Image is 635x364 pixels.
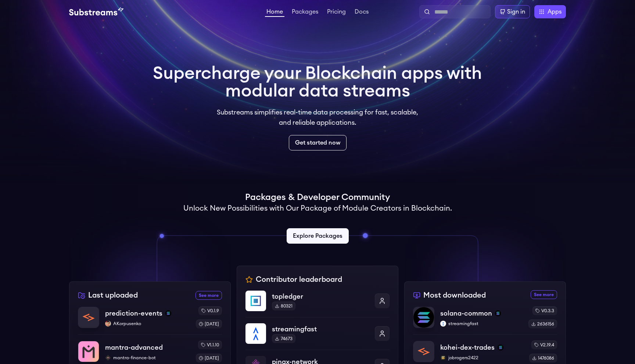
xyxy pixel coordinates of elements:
[548,7,562,16] span: Apps
[196,354,222,363] div: [DATE]
[265,9,284,17] a: Home
[245,192,390,203] h1: Packages & Developer Community
[245,317,390,350] a: streamingfaststreamingfast74673
[440,321,446,327] img: streamingfast
[153,65,482,100] h1: Supercharge your Blockchain apps with modular data streams
[531,290,557,299] a: See more most downloaded packages
[105,308,162,318] p: prediction-events
[440,308,492,318] p: solana-common
[440,355,446,361] img: jobrogers2422
[105,355,111,361] img: mantra-finance-bot
[69,7,123,16] img: Substream's logo
[440,321,523,327] p: streamingfast
[196,320,222,328] div: [DATE]
[532,306,557,315] div: v0.3.3
[326,9,347,16] a: Pricing
[272,302,295,310] div: 80321
[195,291,222,300] a: See more recently uploaded packages
[440,355,523,361] p: jobrogers2422
[272,324,369,334] p: streamingfast
[528,320,557,328] div: 2636156
[290,9,320,16] a: Packages
[198,341,222,349] div: v1.1.10
[105,321,190,327] p: AKorpusenko
[245,291,390,317] a: topledgertopledger80321
[413,306,557,334] a: solana-commonsolana-commonsolanastreamingfaststreamingfastv0.3.32636156
[78,306,222,334] a: prediction-eventsprediction-eventssolanaAKorpusenkoAKorpusenkov0.1.9[DATE]
[105,355,190,361] p: mantra-finance-bot
[183,203,452,214] h2: Unlock New Possibilities with Our Package of Module Creators in Blockchain.
[78,307,99,328] img: prediction-events
[245,323,266,344] img: streamingfast
[531,341,557,349] div: v2.19.4
[272,334,295,343] div: 74673
[78,341,99,362] img: mantra-advanced
[198,306,222,315] div: v0.1.9
[495,310,501,316] img: solana
[507,7,525,16] div: Sign in
[272,291,369,302] p: topledger
[212,107,423,128] p: Substreams simplifies real-time data processing for fast, scalable, and reliable applications.
[529,354,557,363] div: 1476086
[165,310,171,316] img: solana
[287,228,349,244] a: Explore Packages
[413,307,434,328] img: solana-common
[413,341,434,362] img: kohei-dex-trades
[440,342,495,353] p: kohei-dex-trades
[495,5,530,18] a: Sign in
[353,9,370,16] a: Docs
[105,321,111,327] img: AKorpusenko
[245,291,266,311] img: topledger
[498,345,503,350] img: solana
[413,334,557,363] a: kohei-dex-tradeskohei-dex-tradessolanajobrogers2422jobrogers2422v2.19.41476086
[105,342,163,353] p: mantra-advanced
[289,135,347,150] a: Get started now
